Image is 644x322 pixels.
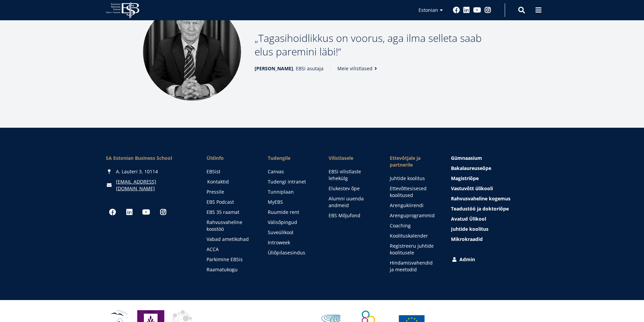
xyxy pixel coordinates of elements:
a: Mikrokraadid [451,236,538,243]
a: EBS Podcast [207,199,254,205]
a: Alumni uuenda andmeid [329,195,376,209]
p: Tagasihoidlikkus on voorus, aga ilma selleta saab elus paremini läbi! [255,31,501,58]
a: Tunniplaan [268,189,315,195]
div: SA Estonian Business School [106,155,193,162]
span: Magistriõpe [451,175,479,181]
a: Youtube [140,205,153,219]
a: Pressile [207,189,254,195]
a: EBS 35 raamat [207,209,254,216]
a: EBS Mõjufond [329,212,376,219]
a: Rahvusvaheline koostöö [207,219,254,232]
span: Ettevõtjale ja partnerile [390,155,437,168]
a: Üliõpilasesindus [268,249,315,256]
a: Facebook [453,7,460,14]
a: Bakalaureuseõpe [451,165,538,172]
strong: [PERSON_NAME] [255,65,293,72]
a: Rahvusvaheline kogemus [451,195,538,202]
span: Mikrokraadid [451,236,483,242]
a: Ettevõttesisesed koolitused [390,185,437,199]
a: Coaching [390,222,437,229]
a: Tudengi intranet [268,178,315,185]
a: Raamatukogu [207,266,254,273]
a: Admin [451,256,538,263]
a: ACCA [207,246,254,253]
span: Vastuvõtt ülikooli [451,185,493,192]
a: Facebook [106,205,119,219]
a: Vabad ametikohad [207,236,254,243]
a: Magistriõpe [451,175,538,182]
span: Üldinfo [207,155,254,162]
span: Gümnaasium [451,155,482,161]
a: Youtube [473,7,481,14]
a: Suveülikool [268,229,315,236]
a: Koolituskalender [390,232,437,239]
a: Arengukiirendi [390,202,437,209]
span: Teadustöö ja doktoriõpe [451,205,509,212]
a: Tudengile [268,155,315,162]
img: Madis Habakuk [143,3,241,101]
a: Teadustöö ja doktoriõpe [451,205,538,212]
a: Linkedin [123,205,136,219]
a: Avatud Ülikool [451,216,538,222]
a: Linkedin [463,7,470,14]
a: Canvas [268,168,315,175]
a: Vastuvõtt ülikooli [451,185,538,192]
span: , EBSi asutaja [255,65,324,72]
a: Introweek [268,239,315,246]
a: Juhtide koolitus [451,226,538,232]
a: Juhtide koolitus [390,175,437,182]
a: Registreeru juhtide koolitusele [390,243,437,256]
a: Kontaktid [207,178,255,185]
a: Elukestev õpe [329,185,376,192]
span: Vilistlasele [329,155,376,162]
span: Avatud Ülikool [451,216,486,222]
div: A. Lauteri 3, 10114 [106,168,193,175]
a: Parkimine EBSis [207,256,254,263]
a: Gümnaasium [451,155,538,162]
span: Rahvusvaheline kogemus [451,195,510,202]
a: EBSist [207,168,254,175]
a: [EMAIL_ADDRESS][DOMAIN_NAME] [116,178,193,192]
a: EBSi vilistlaste lehekülg [329,168,376,182]
a: Hindamisvahendid ja meetodid [390,259,437,273]
a: Instagram [157,205,170,219]
a: Instagram [484,7,491,14]
span: Juhtide koolitus [451,226,488,232]
a: MyEBS [268,199,315,205]
a: Arenguprogrammid [390,212,437,219]
a: Ruumide rent [268,209,315,216]
a: Välisõpingud [268,219,315,226]
span: Bakalaureuseõpe [451,165,491,171]
a: Meie vilistlased [337,65,379,72]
